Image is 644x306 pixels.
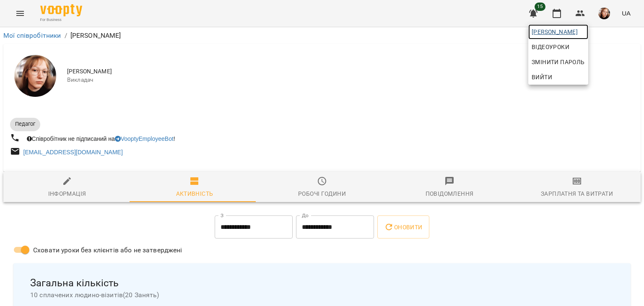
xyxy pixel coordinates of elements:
[532,72,552,82] span: Вийти
[532,42,569,52] span: Відеоуроки
[532,27,585,37] span: [PERSON_NAME]
[528,54,588,70] a: Змінити пароль
[528,70,588,85] button: Вийти
[528,39,573,54] a: Відеоуроки
[528,24,588,39] a: [PERSON_NAME]
[532,57,585,67] span: Змінити пароль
